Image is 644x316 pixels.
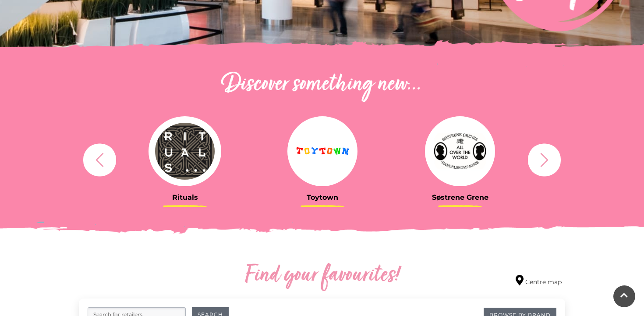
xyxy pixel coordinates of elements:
h2: Find your favourites! [162,262,482,290]
h3: Rituals [123,193,247,201]
a: Rituals [123,116,247,201]
a: Toytown [260,116,385,201]
a: Centre map [516,275,562,287]
h2: Discover something new... [79,71,565,99]
h3: Søstrene Grene [398,193,522,201]
h3: Toytown [260,193,385,201]
a: Søstrene Grene [398,116,522,201]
